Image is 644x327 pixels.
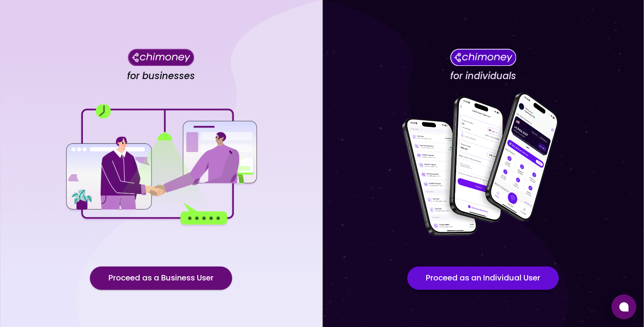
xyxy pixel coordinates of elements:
img: for individuals [386,88,580,243]
button: Open chat window [611,294,636,319]
img: Chimoney for individuals [450,48,516,66]
h4: for businesses [127,70,195,82]
img: for businesses [64,104,258,227]
h4: for individuals [450,70,516,82]
img: Chimoney for businesses [128,48,194,66]
button: Proceed as a Business User [90,266,232,290]
button: Proceed as an Individual User [407,266,559,290]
